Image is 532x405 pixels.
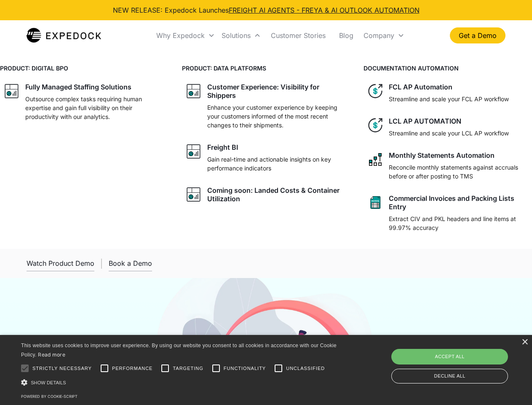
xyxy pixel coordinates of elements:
[264,21,332,50] a: Customer Stories
[450,27,505,43] a: Get a Demo
[389,129,509,138] p: Streamline and scale your LCL AP workflow
[207,186,347,203] div: Coming soon: Landed Costs & Container Utilization
[109,259,152,267] div: Book a Demo
[207,143,238,151] div: Freight BI
[367,83,384,100] img: dollar icon
[27,256,94,271] a: open lightbox
[185,186,202,203] img: graph icon
[364,113,532,141] a: dollar iconLCL AP AUTOMATIONStreamline and scale your LCL AP workflow
[182,140,350,176] a: graph iconFreight BIGain real-time and actionable insights on key performance indicators
[182,79,350,133] a: graph iconCustomer Experience: Visibility for ShippersEnhance your customer experience by keeping...
[27,27,101,44] a: home
[332,21,360,50] a: Blog
[389,194,529,211] div: Commercial Invoices and Packing Lists Entry
[389,214,529,232] p: Extract CIV and PKL headers and line items at 99.97% accuracy
[389,83,452,91] div: FCL AP Automation
[21,394,78,399] a: Powered by cookie-script
[207,83,347,100] div: Customer Experience: Visibility for Shippers
[207,155,347,173] p: Gain real-time and actionable insights on key performance indicators
[156,31,205,40] div: Why Expedock
[27,259,94,267] div: Watch Product Demo
[367,151,384,168] img: network like icon
[389,163,529,181] p: Reconcile monthly statements against accruals before or after posting to TMS
[25,83,131,91] div: Fully Managed Staffing Solutions
[364,31,394,40] div: Company
[113,5,420,15] div: NEW RELEASE: Expedock Launches
[364,148,532,184] a: network like iconMonthly Statements AutomationReconcile monthly statements against accruals befor...
[109,256,152,271] a: Book a Demo
[224,365,266,372] span: Functionality
[112,365,153,372] span: Performance
[32,365,92,372] span: Strictly necessary
[21,343,337,358] span: This website uses cookies to improve user experience. By using our website you consent to all coo...
[207,103,347,130] p: Enhance your customer experience by keeping your customers informed of the most recent changes to...
[222,31,251,40] div: Solutions
[286,365,325,372] span: Unclassified
[153,21,218,50] div: Why Expedock
[367,117,384,134] img: dollar icon
[367,194,384,211] img: sheet icon
[392,314,532,405] iframe: Chat Widget
[389,94,509,103] p: Streamline and scale your FCL AP workflow
[389,117,461,125] div: LCL AP AUTOMATION
[25,94,165,121] p: Outsource complex tasks requiring human expertise and gain full visibility on their productivity ...
[185,83,202,100] img: graph icon
[182,183,350,206] a: graph iconComing soon: Landed Costs & Container Utilization
[31,380,66,385] span: Show details
[364,64,532,73] h4: DOCUMENTATION AUTOMATION
[360,21,408,50] div: Company
[364,191,532,235] a: sheet iconCommercial Invoices and Packing Lists EntryExtract CIV and PKL headers and line items a...
[364,79,532,107] a: dollar iconFCL AP AutomationStreamline and scale your FCL AP workflow
[38,351,65,358] a: Read more
[185,143,202,160] img: graph icon
[27,27,101,44] img: Expedock Logo
[218,21,264,50] div: Solutions
[3,83,20,100] img: graph icon
[229,6,420,14] a: FREIGHT AI AGENTS - FREYA & AI OUTLOOK AUTOMATION
[182,64,350,73] h4: PRODUCT: DATA PLATFORMS
[21,378,340,387] div: Show details
[173,365,203,372] span: Targeting
[389,151,495,159] div: Monthly Statements Automation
